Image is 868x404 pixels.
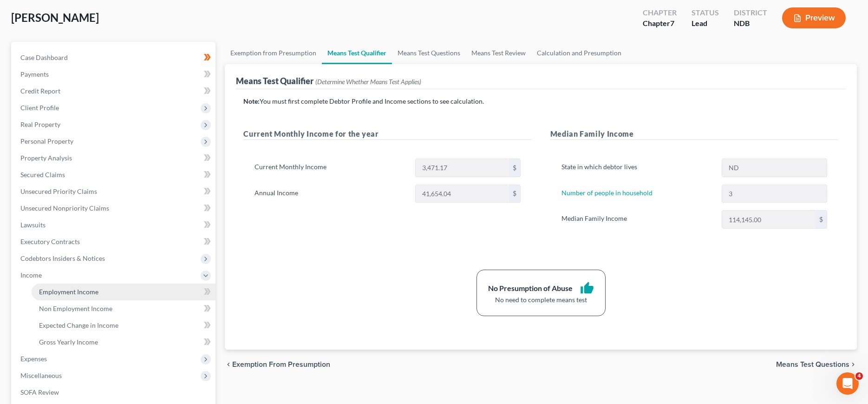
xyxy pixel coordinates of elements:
a: Property Analysis [13,150,215,166]
span: Case Dashboard [20,53,68,61]
span: Gross Yearly Income [39,338,98,346]
div: Status [692,7,719,18]
a: Means Test Review [466,42,531,64]
span: Miscellaneous [20,371,62,379]
div: Chapter [643,18,677,29]
div: NDB [734,18,767,29]
a: Gross Yearly Income [32,334,215,351]
div: Means Test Qualifier [236,75,421,86]
a: SOFA Review [13,384,215,401]
div: $ [509,159,520,177]
a: Credit Report [13,83,215,99]
input: 0.00 [416,185,509,203]
span: (Determine Whether Means Test Applies) [315,78,421,86]
span: Credit Report [20,87,60,95]
p: You must first complete Debtor Profile and Income sections to see calculation. [243,97,838,106]
a: Secured Claims [13,166,215,183]
span: SOFA Review [20,388,59,396]
a: Means Test Questions [392,42,466,64]
div: $ [816,211,827,228]
span: [PERSON_NAME] [11,11,99,24]
span: Employment Income [39,288,98,296]
a: Case Dashboard [13,49,215,66]
span: Codebtors Insiders & Notices [20,254,105,262]
label: Current Monthly Income [250,159,411,177]
div: Chapter [643,7,677,18]
div: $ [509,185,520,203]
span: 7 [670,19,674,27]
a: Expected Change in Income [32,317,215,334]
a: Lawsuits [13,217,215,233]
a: Employment Income [32,284,215,300]
a: Unsecured Nonpriority Claims [13,200,215,217]
span: Non Employment Income [39,305,112,312]
span: Property Analysis [20,154,72,162]
span: Secured Claims [20,171,65,179]
span: Personal Property [20,137,73,145]
span: Executory Contracts [20,238,80,245]
h5: Current Monthly Income for the year [243,128,531,140]
iframe: Intercom live chat [836,372,859,395]
button: chevron_left Exemption from Presumption [225,361,330,368]
a: Means Test Qualifier [322,42,392,64]
span: Unsecured Priority Claims [20,187,97,195]
span: Lawsuits [20,221,46,229]
a: Calculation and Presumption [531,42,627,64]
a: Executory Contracts [13,233,215,250]
label: Median Family Income [557,210,718,229]
div: No need to complete means test [488,295,594,305]
div: Lead [692,18,719,29]
label: Annual Income [250,185,411,203]
input: State [722,159,827,177]
span: Unsecured Nonpriority Claims [20,204,109,212]
strong: Note: [243,97,260,105]
div: No Presumption of Abuse [488,283,573,294]
span: Real Property [20,120,60,128]
a: Exemption from Presumption [225,42,322,64]
button: Preview [782,7,846,28]
a: Payments [13,66,215,83]
i: thumb_up [580,281,594,295]
span: Income [20,271,42,279]
h5: Median Family Income [550,128,838,140]
span: Client Profile [20,104,59,112]
span: Means Test Questions [776,361,849,368]
input: -- [722,185,827,203]
span: Exemption from Presumption [232,361,330,368]
a: Number of people in household [561,189,653,197]
span: Expected Change in Income [39,321,118,329]
span: Payments [20,70,49,78]
label: State in which debtor lives [557,159,718,177]
i: chevron_left [225,361,232,368]
i: chevron_right [849,361,857,368]
span: 4 [855,372,863,380]
input: 0.00 [722,211,816,228]
span: Expenses [20,355,47,363]
a: Non Employment Income [32,300,215,317]
button: Means Test Questions chevron_right [776,361,857,368]
a: Unsecured Priority Claims [13,183,215,200]
div: District [734,7,767,18]
input: 0.00 [416,159,509,177]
